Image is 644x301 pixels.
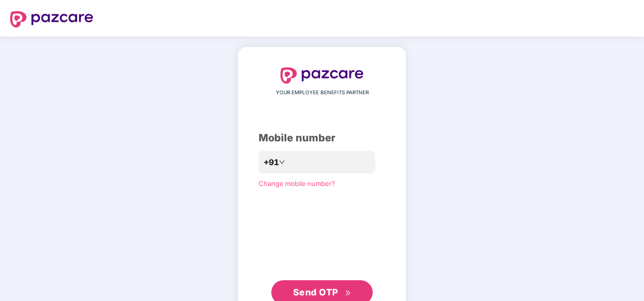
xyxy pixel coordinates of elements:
img: logo [10,11,93,27]
a: Change mobile number? [259,179,335,187]
img: logo [280,67,364,84]
span: +91 [264,156,279,169]
span: double-right [345,290,351,296]
span: Send OTP [293,287,338,297]
span: YOUR EMPLOYEE BENEFITS PARTNER [276,89,369,97]
div: Mobile number [259,130,385,146]
span: down [279,159,285,165]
